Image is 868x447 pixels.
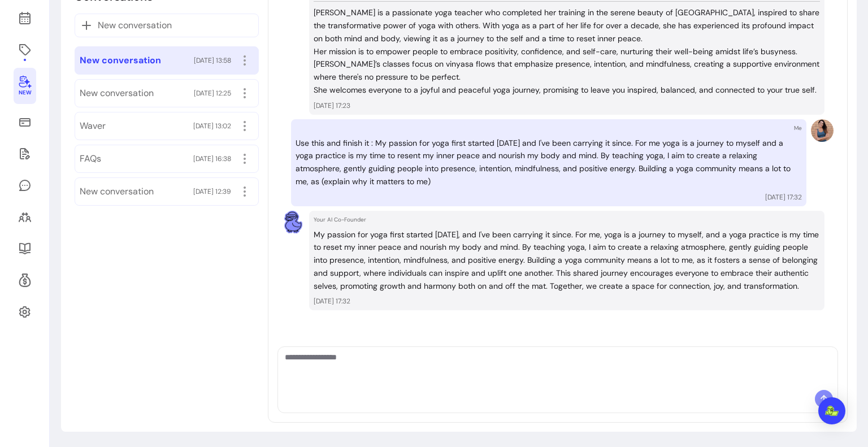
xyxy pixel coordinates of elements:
p: She welcomes everyone to a joyful and peaceful yoga journey, promising to leave you inspired, bal... [314,84,820,97]
span: [DATE] 13:02 [193,121,231,131]
span: New conversation [80,54,161,67]
img: AI Co-Founder avatar [282,211,305,233]
a: Offerings [14,36,36,63]
a: Settings [14,298,36,326]
a: New [14,68,36,104]
p: Use this and finish it : My passion for yoga first started [DATE] and I've been carrying it since... [296,137,802,188]
a: Waivers [14,140,36,167]
a: Calendar [14,5,36,32]
p: My passion for yoga first started [DATE], and I've been carrying it since. For me, yoga is a jour... [314,228,820,293]
p: Her mission is to empower people to embrace positivity, confidence, and self-care, nurturing thei... [314,45,820,84]
p: [DATE] 17:32 [314,297,820,306]
img: Provider image [811,119,834,142]
a: Refer & Earn [14,267,36,294]
span: [DATE] 16:38 [193,154,231,163]
span: Waver [80,119,106,133]
p: [DATE] 17:32 [765,193,802,202]
span: New conversation [80,86,154,100]
span: New conversation [80,185,154,198]
span: [DATE] 12:25 [194,89,231,98]
textarea: Ask me anything... [285,351,824,385]
a: My Messages [14,172,36,199]
a: Sales [14,109,36,136]
div: Open Intercom Messenger [818,397,845,424]
span: FAQs [80,152,101,166]
span: New conversation [98,19,172,32]
span: [DATE] 13:58 [194,56,231,65]
p: [DATE] 17:23 [314,101,820,110]
p: Me [794,124,802,132]
p: [PERSON_NAME] is a passionate yoga teacher who completed her training in the serene beauty of [GE... [314,6,820,45]
span: [DATE] 12:39 [193,187,231,196]
span: New [19,89,31,97]
p: Your AI Co-Founder [314,215,820,224]
a: Clients [14,203,36,231]
a: Resources [14,235,36,262]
